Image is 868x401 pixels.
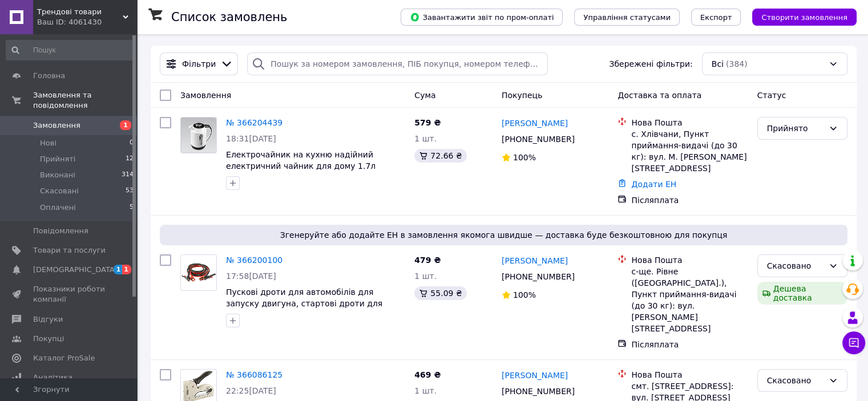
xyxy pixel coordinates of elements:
[40,202,76,213] span: Оплачені
[33,284,106,305] span: Показники роботи компанії
[726,59,748,68] span: (384)
[741,12,857,21] a: Створити замовлення
[631,369,748,380] div: Нова Пошта
[700,13,732,22] span: Експорт
[226,272,276,281] span: 17:58[DATE]
[33,372,72,383] span: Аналітика
[414,91,435,100] span: Cума
[40,186,79,196] span: Скасовані
[583,13,671,22] span: Управління статусами
[226,118,282,127] a: № 366204439
[752,9,857,26] button: Створити замовлення
[130,138,134,148] span: 0
[33,71,65,81] span: Головна
[513,290,536,299] span: 100%
[37,17,137,27] div: Ваш ID: 4061430
[182,58,216,70] span: Фільтри
[114,265,123,274] span: 1
[767,122,824,135] div: Прийнято
[226,256,282,265] a: № 366200100
[414,272,437,281] span: 1 шт.
[502,91,542,100] span: Покупець
[631,266,748,334] div: с-ще. Рівне ([GEOGRAPHIC_DATA].), Пункт приймання-видачі (до 30 кг): вул. [PERSON_NAME][STREET_AD...
[631,180,676,189] a: Додати ЕН
[414,386,437,395] span: 1 шт.
[631,117,748,128] div: Нова Пошта
[226,370,282,379] a: № 366086125
[226,386,276,395] span: 22:25[DATE]
[410,12,554,22] span: Завантажити звіт по пром-оплаті
[499,269,577,285] div: [PHONE_NUMBER]
[33,334,64,344] span: Покупці
[757,91,786,100] span: Статус
[691,9,741,26] button: Експорт
[513,153,536,162] span: 100%
[164,229,843,241] span: Згенеруйте або додайте ЕН в замовлення якомога швидше — доставка буде безкоштовною для покупця
[502,255,568,266] a: [PERSON_NAME]
[181,263,216,283] img: Фото товару
[414,149,466,163] div: 72.66 ₴
[180,91,231,100] span: Замовлення
[33,120,80,131] span: Замовлення
[631,128,748,174] div: с. Хлівчани, Пункт приймання-видачі (до 30 кг): вул. М. [PERSON_NAME][STREET_ADDRESS]
[842,331,865,354] button: Чат з покупцем
[609,58,692,70] span: Збережені фільтри:
[499,383,577,399] div: [PHONE_NUMBER]
[414,286,466,300] div: 55.09 ₴
[130,202,134,213] span: 5
[33,314,63,325] span: Відгуки
[617,91,701,100] span: Доставка та оплата
[37,7,123,17] span: Трендові товари
[180,117,217,153] a: Фото товару
[574,9,680,26] button: Управління статусами
[757,282,847,305] div: Дешева доставка
[499,131,577,147] div: [PHONE_NUMBER]
[767,374,824,387] div: Скасовано
[180,254,217,291] a: Фото товару
[122,265,131,274] span: 1
[226,150,376,193] a: Електрочайник на кухню надійний електричний чайник для дому 1.7л Maestro11 побутовий з функцією а...
[502,370,568,381] a: [PERSON_NAME]
[767,260,824,272] div: Скасовано
[631,339,748,350] div: Післяплата
[414,256,441,265] span: 479 ₴
[414,118,441,127] span: 579 ₴
[33,265,118,275] span: [DEMOGRAPHIC_DATA]
[33,353,95,363] span: Каталог ProSale
[33,245,106,256] span: Товари та послуги
[126,186,134,196] span: 53
[401,9,563,26] button: Завантажити звіт по пром-оплаті
[181,118,216,152] img: Фото товару
[40,138,56,148] span: Нові
[6,40,135,60] input: Пошук
[126,154,134,164] span: 12
[40,170,75,180] span: Виконані
[631,254,748,266] div: Нова Пошта
[226,134,276,143] span: 18:31[DATE]
[40,154,75,164] span: Прийняті
[414,134,437,143] span: 1 шт.
[120,120,131,130] span: 1
[122,170,134,180] span: 314
[33,90,137,111] span: Замовлення та повідомлення
[502,118,568,129] a: [PERSON_NAME]
[414,370,441,379] span: 469 ₴
[226,287,400,331] a: Пускові дроти для автомобілів для запуску двигуна, стартові дроти для прикурювання авто потужні 4...
[33,226,88,236] span: Повідомлення
[631,195,748,206] div: Післяплата
[247,52,548,75] input: Пошук за номером замовлення, ПІБ покупця, номером телефону, Email, номером накладної
[171,10,287,24] h1: Список замовлень
[712,58,724,70] span: Всі
[761,13,847,22] span: Створити замовлення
